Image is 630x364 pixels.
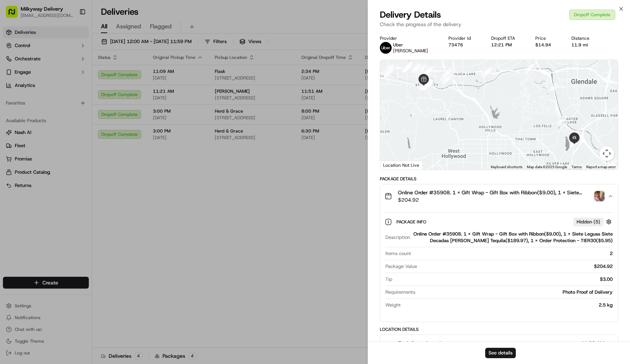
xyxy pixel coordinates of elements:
p: Uber [393,42,428,48]
span: [DATE] [84,114,99,120]
span: Wisdom [PERSON_NAME] [23,114,78,120]
span: • [80,134,83,140]
img: Google [382,160,406,170]
span: Flask Store Associate [398,339,448,347]
div: 32 [569,130,579,140]
div: 25 [412,63,422,73]
a: 💻API Documentation [59,162,121,175]
button: Hidden (5) [573,217,613,226]
div: 18 [440,71,450,81]
img: 1736555255976-a54dd68f-1ca7-489b-9aae-adbdc363a1c4 [7,70,21,84]
div: 13 [385,64,394,74]
span: • [80,114,83,120]
span: Delivery Details [380,9,441,21]
div: Past conversations [7,96,49,102]
p: Welcome 👋 [7,29,134,41]
div: 23 [403,62,413,71]
img: Nash [7,7,22,22]
p: Check the progress of the delivery [380,21,619,28]
div: $14.94 [535,42,560,48]
img: 1736555255976-a54dd68f-1ca7-489b-9aae-adbdc363a1c4 [15,114,21,120]
div: $3.00 [395,276,613,283]
div: Distance [571,35,598,41]
img: 1736555255976-a54dd68f-1ca7-489b-9aae-adbdc363a1c4 [15,134,21,140]
button: Flask Store Associate11:09 AM [380,335,618,358]
div: Location Details [380,326,619,332]
div: Location Not Live [380,160,423,170]
span: $204.92 [398,196,592,204]
div: Photo Proof of Delivery [418,289,613,296]
img: 8571987876998_91fb9ceb93ad5c398215_72.jpg [15,70,29,84]
span: Knowledge Base [15,165,56,172]
div: 2 [414,250,613,257]
button: Map camera controls [599,146,614,161]
div: Online Order #35908. 1 x Gift Wrap - Gift Box with Ribbon($9.00), 1 x Siete Leguas Siete Decadas ... [380,208,618,322]
span: Items count [385,250,411,257]
img: photo_proof_of_delivery image [594,191,605,201]
div: 💻 [62,165,68,171]
span: 11:09 AM [581,339,605,347]
span: [PERSON_NAME] [393,48,428,54]
img: Wisdom Oko [7,107,19,121]
span: Map data ©2025 Google [527,165,567,169]
span: Description [385,234,410,241]
div: 29 [525,64,534,74]
div: 12:21 PM [491,42,524,48]
div: Package Details [380,176,619,182]
span: Pylon [73,183,89,188]
div: 15 [384,68,393,78]
div: We're available if you need us! [33,78,101,84]
img: Wisdom Oko [7,127,19,141]
div: 2.5 kg [404,302,613,308]
div: 28 [482,67,492,77]
div: 24 [402,63,412,73]
div: 27 [442,68,452,78]
span: Online Order #35908. 1 x Gift Wrap - Gift Box with Ribbon($9.00), 1 x Siete Leguas Siete Decadas ... [398,189,592,196]
button: See all [114,94,134,103]
div: Dropoff ETA [491,35,524,41]
button: See details [485,348,516,358]
a: Powered byPylon [52,182,89,188]
div: 14 [381,66,390,76]
div: 19 [442,75,452,84]
a: Report a map error [586,165,616,169]
div: 30 [548,84,558,93]
a: 📗Knowledge Base [4,162,59,175]
button: Keyboard shortcuts [491,165,522,170]
div: Provider [380,35,437,41]
span: Hidden ( 5 ) [577,219,600,225]
div: Price [535,35,560,41]
span: API Documentation [70,165,118,172]
div: $204.92 [420,263,613,270]
a: Open this area in Google Maps (opens a new window) [382,160,406,170]
span: Wisdom [PERSON_NAME] [23,134,78,140]
div: 22 [402,63,412,72]
span: Weight [385,302,401,308]
img: uber-new-logo.jpeg [380,42,392,54]
button: 73476 [448,42,463,48]
button: Start new chat [125,73,134,81]
div: Start new chat [33,70,121,78]
input: Got a question? Start typing here... [19,47,133,55]
div: 11.9 mi [571,42,598,48]
span: [DATE] [84,134,99,140]
div: Online Order #35908. 1 x Gift Wrap - Gift Box with Ribbon($9.00), 1 x Siete Leguas Siete Decadas ... [413,231,613,244]
a: Terms (opens in new tab) [571,165,582,169]
div: 📗 [7,165,13,171]
div: 31 [557,116,567,125]
span: Package Info [396,219,428,225]
span: Tip [385,276,392,283]
button: Online Order #35908. 1 x Gift Wrap - Gift Box with Ribbon($9.00), 1 x Siete Leguas Siete Decadas ... [380,184,618,208]
span: Requirements [385,289,415,296]
div: 26 [424,66,433,76]
span: Package Value [385,263,417,270]
div: Provider Id [448,35,479,41]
